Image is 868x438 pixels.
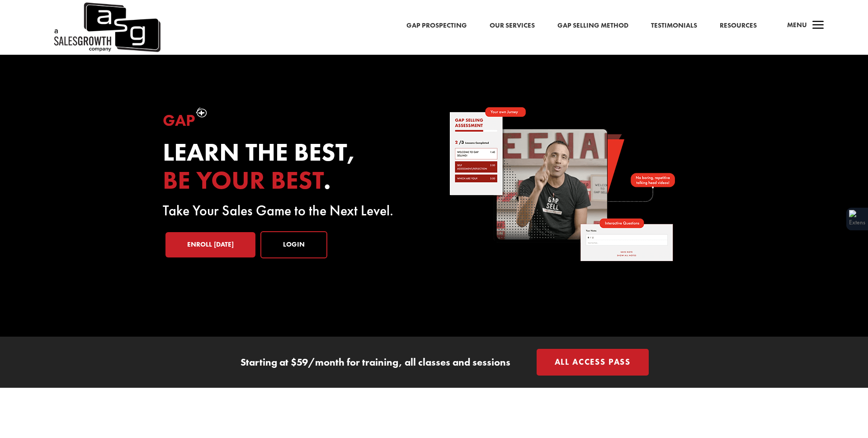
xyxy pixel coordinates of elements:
span: Menu [787,20,807,29]
h2: Learn the best, . [163,138,419,199]
img: self-paced-sales-course-online [449,107,675,261]
span: be your best [163,164,324,196]
span: Gap [163,110,195,131]
a: Testimonials [651,20,697,32]
a: Login [260,231,327,258]
a: Gap Prospecting [406,20,467,32]
span: a [809,17,827,35]
a: All Access Pass [537,349,649,376]
a: Enroll [DATE] [165,232,255,257]
p: Take Your Sales Game to the Next Level. [163,205,419,216]
a: Resources [720,20,757,32]
a: Gap Selling Method [557,20,628,32]
img: plus-symbol-white [196,107,207,118]
img: Extension Icon [849,210,865,228]
a: Our Services [490,20,535,32]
